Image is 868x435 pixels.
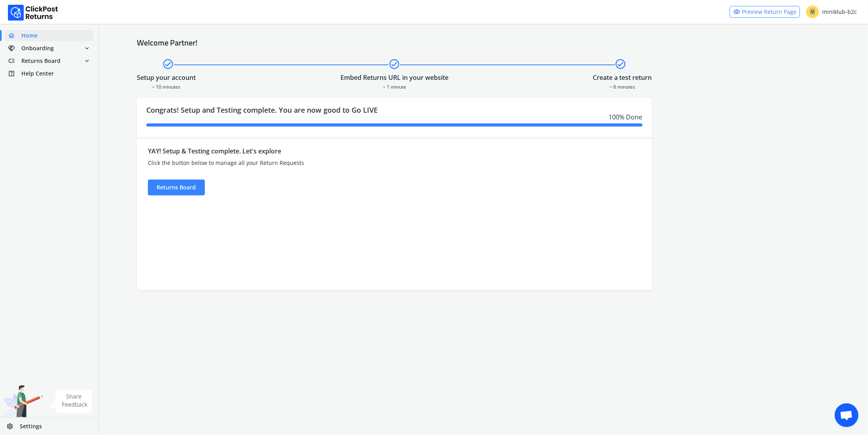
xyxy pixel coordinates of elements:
[615,57,627,71] span: check_circle
[5,30,94,41] a: homeHome
[137,98,652,138] div: Congrats! Setup and Testing complete. You are now good to Go LIVE
[8,43,21,54] span: handshake
[49,390,93,413] img: share feedback
[137,82,196,90] div: ~ 10 minutes
[806,6,819,18] span: M
[388,57,400,71] span: check_circle
[340,82,448,90] div: ~ 1 minute
[162,57,174,71] span: check_circle
[835,403,859,427] a: Open chat
[146,112,643,122] div: 100 % Done
[733,6,740,17] span: visibility
[6,421,20,432] span: settings
[8,5,58,21] img: Logo
[83,55,91,66] span: expand_more
[593,73,652,82] div: Create a test return
[148,146,512,156] div: YAY! Setup & Testing complete. Let's explore
[137,38,830,47] h4: Welcome Partner!
[5,68,94,79] a: help_centerHelp Center
[8,55,21,66] span: low_priority
[83,43,91,54] span: expand_more
[340,73,448,82] div: Embed Returns URL in your website
[21,57,61,65] span: Returns Board
[21,32,38,40] span: Home
[8,30,21,41] span: home
[20,422,42,430] span: Settings
[137,73,196,82] div: Setup your account
[21,70,54,78] span: Help Center
[593,82,652,90] div: ~ 6 minutes
[148,159,512,167] div: Click the button below to manage all your Return Requests
[21,44,54,52] span: Onboarding
[730,6,800,18] a: visibilityPreview Return Page
[8,68,21,79] span: help_center
[806,6,857,18] div: miniklub-b2c
[148,180,205,195] div: Returns Board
